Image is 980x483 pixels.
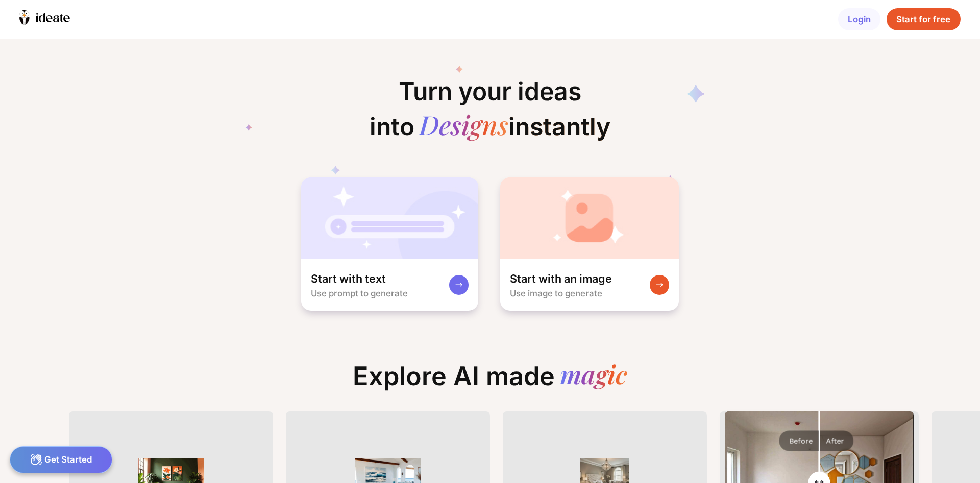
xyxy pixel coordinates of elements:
div: Get Started [10,446,112,473]
div: Start with an image [510,271,612,286]
div: Start with text [311,271,386,286]
div: Login [838,8,880,30]
div: Use prompt to generate [311,288,408,298]
div: magic [560,361,627,392]
div: Use image to generate [510,288,602,298]
div: Start for free [887,8,960,30]
div: Explore AI made [343,361,637,401]
img: startWithImageCardBg.jpg [500,177,679,259]
img: startWithTextCardBg.jpg [301,177,479,259]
